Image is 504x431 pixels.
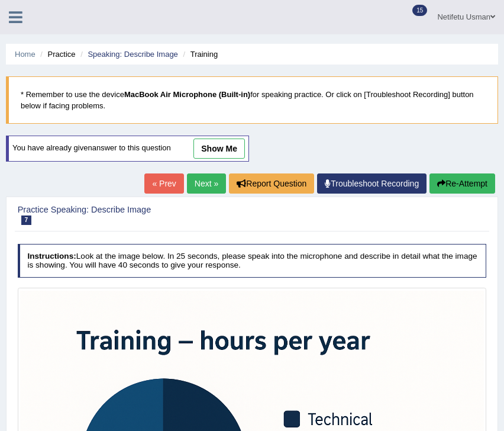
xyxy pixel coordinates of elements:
[15,50,35,59] a: Home
[27,252,76,260] b: Instructions:
[193,139,245,159] a: show me
[37,49,75,60] li: Practice
[144,173,183,194] a: « Prev
[187,173,226,194] a: Next »
[229,173,314,194] button: Report Question
[6,76,498,124] blockquote: * Remember to use the device for speaking practice. Or click on [Troubleshoot Recording] button b...
[317,173,427,194] a: Troubleshoot Recording
[88,50,177,59] a: Speaking: Describe Image
[18,244,487,278] h4: Look at the image below. In 25 seconds, please speak into the microphone and describe in detail w...
[412,5,427,16] span: 15
[180,49,218,60] li: Training
[21,215,32,224] span: 7
[18,205,308,225] h2: Practice Speaking: Describe Image
[124,90,250,99] b: MacBook Air Microphone (Built-in)
[6,136,249,162] div: You have already given answer to this question
[429,173,495,194] button: Re-Attempt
